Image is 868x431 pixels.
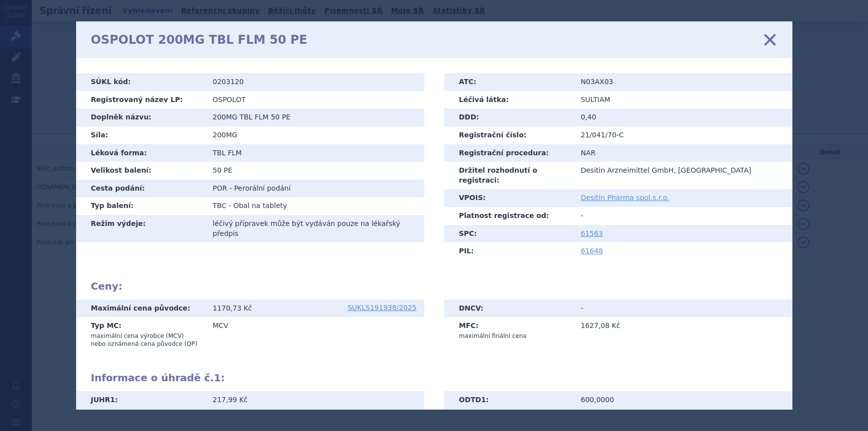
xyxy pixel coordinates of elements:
[444,91,574,109] th: Léčivá látka:
[444,317,574,344] th: MFC:
[91,33,307,47] h1: OSPOLOT 200MG TBL FLM 50 PE
[110,396,115,404] span: 1
[459,332,566,340] p: maximální finální cena
[76,144,205,162] th: Léková forma:
[76,162,205,180] th: Velikost balení:
[76,300,205,318] th: Maximální cena původce:
[444,144,574,162] th: Registrační procedura:
[91,280,777,292] h2: Ceny:
[574,317,792,344] td: 1627,08 Kč
[234,184,291,192] span: Perorální podání
[76,108,205,126] th: Doplněk názvu:
[574,108,792,126] td: 0,40
[76,409,205,427] th: UHR :
[444,162,574,189] th: Držitel rozhodnutí o registraci:
[91,332,198,348] p: maximální cena výrobce (MCV) nebo oznámená cena původce (OP)
[763,32,777,47] a: zavřít
[76,126,205,144] th: Síla:
[205,73,424,91] td: 0203120
[205,126,424,144] td: 200MG
[76,73,205,91] th: SÚKL kód:
[574,207,792,225] td: -
[76,91,205,109] th: Registrovaný název LP:
[205,391,424,409] td: 217,99 Kč
[214,372,221,384] span: 1
[444,409,574,427] th: ODTDBAL :
[444,126,574,144] th: Registrační číslo:
[574,409,792,427] td: 16,6667
[213,202,227,210] span: TBC
[76,197,205,215] th: Typ balení:
[205,108,424,126] td: 200MG TBL FLM 50 PE
[574,91,792,109] td: SULTIAM
[76,180,205,198] th: Cesta podání:
[444,73,574,91] th: ATC:
[574,300,792,318] td: -
[76,215,205,242] th: Režim výdeje:
[481,396,486,404] span: 1
[205,215,424,242] td: léčivý přípravek může být vydáván pouze na lékařský předpis
[205,144,424,162] td: TBL FLM
[444,189,574,207] th: VPOIS:
[444,391,574,409] th: ODTD :
[348,304,417,311] a: SUKLS191938/2025
[574,126,792,144] td: 21/041/70-C
[205,162,424,180] td: 50 PE
[229,184,232,192] span: -
[229,202,231,210] span: -
[574,144,792,162] td: NAR
[444,225,574,243] th: SPC:
[581,229,603,237] a: 61563
[574,162,792,189] td: Desitin Arzneimittel GmbH, [GEOGRAPHIC_DATA]
[581,194,670,202] a: Desitin Pharma spol.s.r.o.
[213,184,227,192] span: POR
[444,207,574,225] th: Platnost registrace od:
[76,391,205,409] th: JUHR :
[574,73,792,91] td: N03AX03
[574,391,792,409] td: 600,0000
[91,372,777,384] h2: Informace o úhradě č. :
[76,317,205,352] th: Typ MC:
[444,242,574,260] th: PIL:
[581,247,603,255] a: 61648
[233,202,287,210] span: Obal na tablety
[444,300,574,318] th: DNCV:
[205,317,424,352] td: MCV
[205,91,424,109] td: OSPOLOT
[213,304,252,312] span: 1170,73 Kč
[444,108,574,126] th: DDD:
